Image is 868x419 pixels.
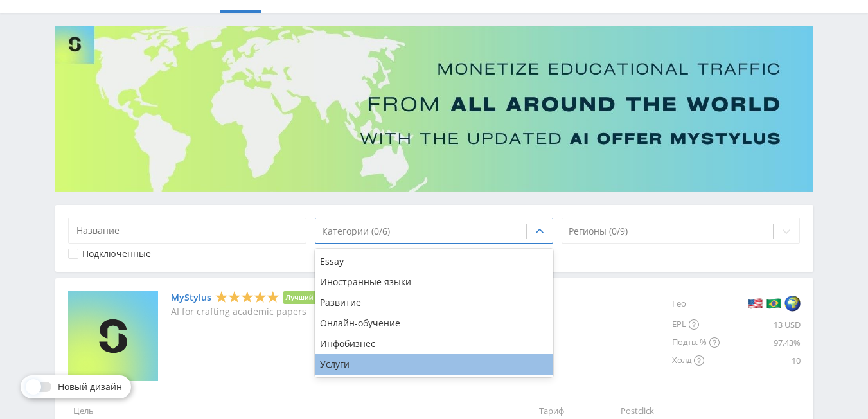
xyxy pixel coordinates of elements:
div: Иностранные языки [315,272,554,292]
img: MyStylus [68,291,158,381]
div: EPL [672,316,720,334]
div: Essay [315,251,554,272]
div: 13 USD [720,316,801,334]
a: MyStylus [171,292,211,303]
input: Название [68,218,307,244]
div: Холд [672,352,720,370]
li: Лучший оффер [283,291,343,304]
div: Подключенные [82,249,151,259]
div: Онлайн-обучение [315,313,554,334]
div: 5 Stars [215,290,279,304]
div: Развитие [315,292,554,313]
div: Услуги [315,354,554,375]
p: AI for crafting academic papers [171,307,372,317]
div: Гео [672,291,720,316]
div: 97.43% [720,334,801,352]
div: Инфобизнес [315,334,554,354]
img: Banner [55,26,813,192]
div: 10 [720,352,801,370]
div: Подтв. % [672,334,720,352]
span: Новый дизайн [58,382,122,392]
